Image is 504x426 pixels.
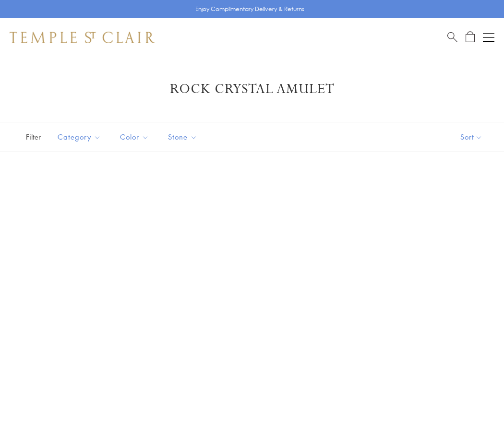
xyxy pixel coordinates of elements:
[10,32,155,43] img: Temple St. Clair
[163,131,204,143] span: Stone
[53,131,108,143] span: Category
[161,126,204,148] button: Stone
[195,4,304,14] p: Enjoy Complimentary Delivery & Returns
[439,122,504,152] button: Show sort by
[447,31,457,43] a: Search
[50,126,108,148] button: Category
[24,81,480,98] h1: Rock Crystal Amulet
[113,126,156,148] button: Color
[466,31,475,43] a: Open Shopping Bag
[483,32,494,43] button: Open navigation
[115,131,156,143] span: Color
